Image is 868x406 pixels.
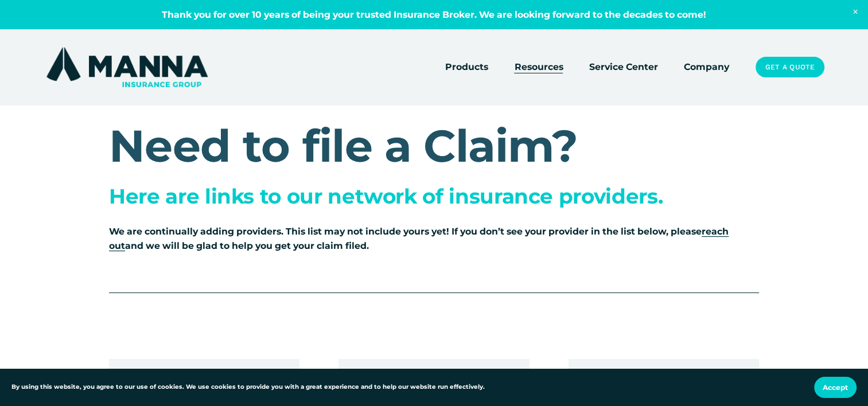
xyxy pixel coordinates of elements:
[109,184,663,209] span: Here are links to our network of insurance providers.
[756,57,825,77] a: Get a Quote
[109,119,578,173] span: Need to file a Claim?
[109,226,702,237] span: We are continually adding providers. This list may not include yours yet! If you don’t see your p...
[445,59,488,75] a: folder dropdown
[125,240,369,251] span: and we will be glad to help you get your claim filed.
[514,60,563,74] span: Resources
[514,59,563,75] a: folder dropdown
[589,59,658,75] a: Service Center
[11,382,485,392] p: By using this website, you agree to our use of cookies. We use cookies to provide you with a grea...
[684,59,729,75] a: Company
[814,377,857,398] button: Accept
[823,383,848,392] span: Accept
[445,60,488,74] span: Products
[44,45,211,89] img: Manna Insurance Group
